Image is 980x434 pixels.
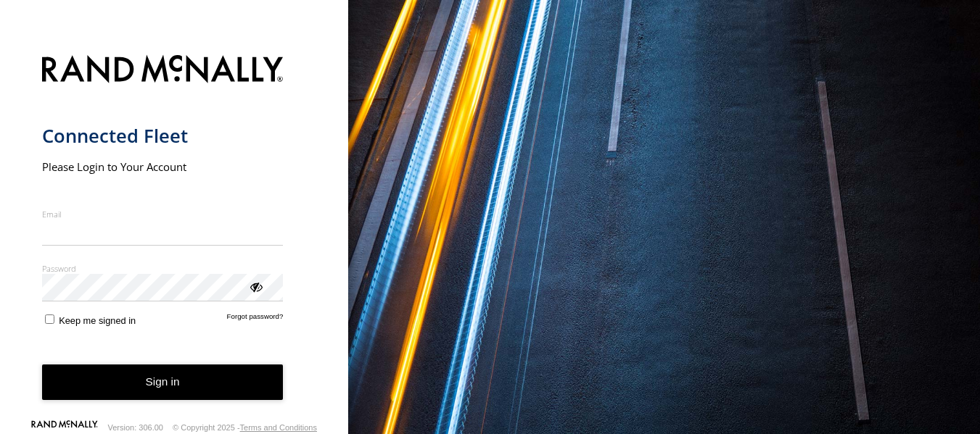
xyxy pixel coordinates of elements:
[45,314,54,324] input: Keep me signed in
[248,279,263,293] div: ViewPassword
[42,159,284,174] h2: Please Login to Your Account
[42,124,284,148] h1: Connected Fleet
[42,46,307,423] form: main
[59,315,136,326] span: Keep me signed in
[42,263,284,274] label: Password
[240,423,317,432] a: Terms and Conditions
[42,364,284,400] button: Sign in
[227,312,284,326] a: Forgot password?
[42,209,284,220] label: Email
[173,423,317,432] div: © Copyright 2025 -
[42,52,284,89] img: Rand McNally
[108,423,163,432] div: Version: 306.00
